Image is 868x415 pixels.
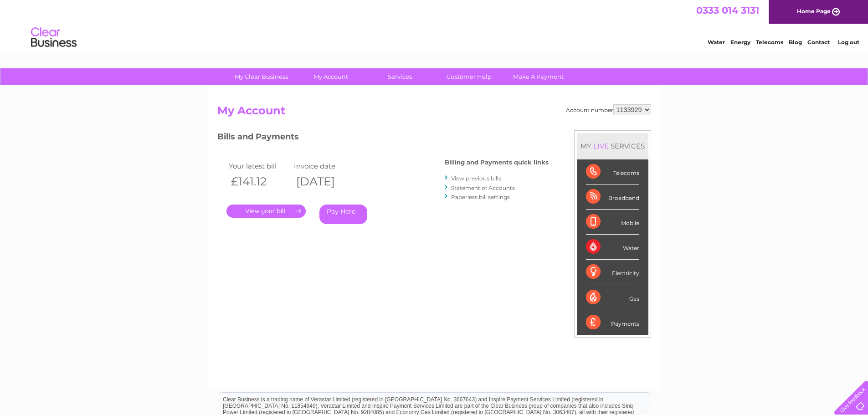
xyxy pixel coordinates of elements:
[789,39,802,46] a: Blog
[226,205,306,218] a: .
[586,285,639,310] div: Gas
[708,39,725,46] a: Water
[586,210,639,235] div: Mobile
[226,160,292,172] td: Your latest bill
[756,39,783,46] a: Telecoms
[217,130,549,146] h3: Bills and Payments
[591,142,611,150] div: LIVE
[319,205,367,224] a: Pay Here
[292,160,357,172] td: Invoice date
[586,260,639,285] div: Electricity
[807,39,830,46] a: Contact
[31,24,77,51] img: logo.png
[451,184,515,191] a: Statement of Accounts
[217,104,651,122] h2: My Account
[586,235,639,260] div: Water
[431,68,507,85] a: Customer Help
[226,172,292,191] th: £141.12
[293,68,368,85] a: My Account
[586,184,639,210] div: Broadband
[362,68,437,85] a: Services
[219,5,650,44] div: Clear Business is a trading name of Verastar Limited (registered in [GEOGRAPHIC_DATA] No. 3667643...
[730,39,750,46] a: Energy
[586,159,639,184] div: Telecoms
[445,159,549,166] h4: Billing and Payments quick links
[224,68,299,85] a: My Clear Business
[501,68,576,85] a: Make A Payment
[838,39,859,46] a: Log out
[586,310,639,335] div: Payments
[577,133,648,159] div: MY SERVICES
[696,5,759,16] a: 0333 014 3131
[566,104,651,115] div: Account number
[292,172,357,191] th: [DATE]
[451,175,501,182] a: View previous bills
[451,194,510,200] a: Paperless bill settings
